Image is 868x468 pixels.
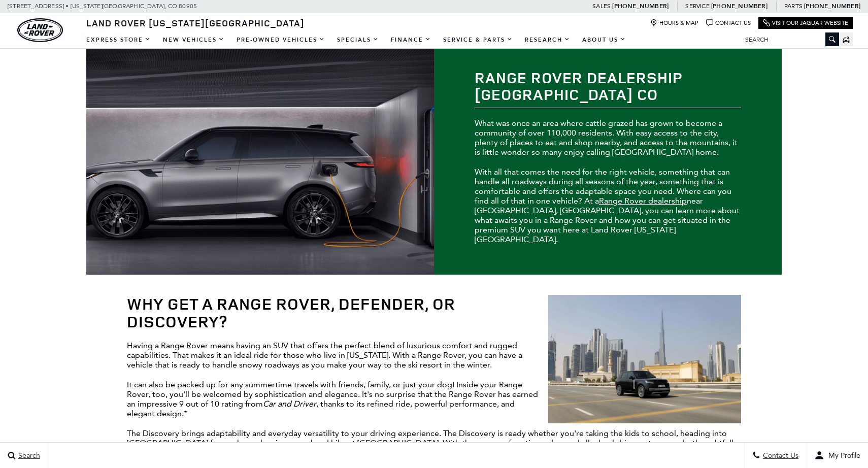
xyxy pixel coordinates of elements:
[599,196,687,206] a: Range Rover dealership
[385,31,437,49] a: Finance
[8,3,197,10] a: [STREET_ADDRESS] • [US_STATE][GEOGRAPHIC_DATA], CO 80905
[475,118,741,157] p: What was once an area where cattle grazed has grown to become a community of over 110,000 residen...
[760,451,798,460] span: Contact Us
[17,18,63,42] img: Land Rover
[612,2,669,10] a: [PHONE_NUMBER]
[331,31,385,49] a: Specials
[650,19,698,27] a: Hours & Map
[519,31,576,49] a: Research
[804,2,860,10] a: [PHONE_NUMBER]
[127,292,455,332] strong: Why Get a Range Rover, Defender, or Discovery?
[475,67,683,105] strong: Range Rover Dealership [GEOGRAPHIC_DATA] CO
[16,451,40,460] span: Search
[738,34,839,46] input: Search
[437,31,519,49] a: Service & Parts
[685,3,709,10] span: Service
[80,17,311,29] a: Land Rover [US_STATE][GEOGRAPHIC_DATA]
[706,19,751,27] a: Contact Us
[127,428,741,457] p: The Discovery brings adaptability and everyday versatility to your driving experience. The Discov...
[80,31,157,49] a: EXPRESS STORE
[538,295,741,428] img: Range Rover Dealership Highlands Ranch CO
[80,31,632,49] nav: Main Navigation
[127,341,741,370] p: Having a Range Rover means having an SUV that offers the perfect blend of luxurious comfort and r...
[592,3,611,10] span: Sales
[475,167,741,244] p: With all that comes the need for the right vehicle, something that can handle all roadways during...
[711,2,767,10] a: [PHONE_NUMBER]
[263,399,316,409] em: Car and Driver
[86,17,305,29] span: Land Rover [US_STATE][GEOGRAPHIC_DATA]
[784,3,803,10] span: Parts
[86,49,434,275] img: Range Rover Dealership Highlands Ranch CO
[807,443,868,468] button: user-profile-menu
[824,451,860,460] span: My Profile
[157,31,230,49] a: New Vehicles
[230,31,331,49] a: Pre-Owned Vehicles
[576,31,632,49] a: About Us
[763,19,848,27] a: Visit Our Jaguar Website
[127,380,741,418] p: It can also be packed up for any summertime travels with friends, family, or just your dog! Insid...
[17,18,63,42] a: land-rover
